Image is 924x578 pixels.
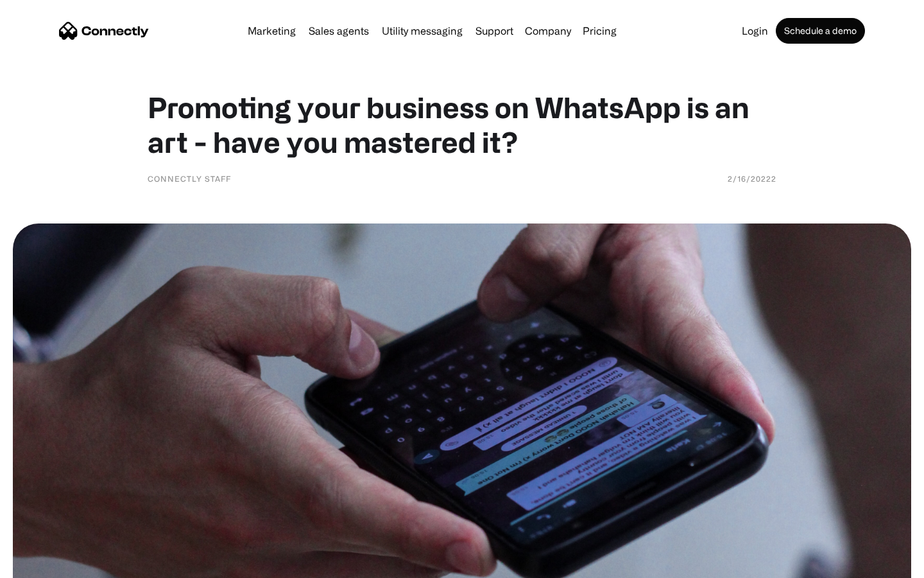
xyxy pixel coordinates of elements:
div: Connectly Staff [148,172,231,185]
h1: Promoting your business on WhatsApp is an art - have you mastered it? [148,90,776,159]
a: Utility messaging [377,26,468,36]
a: Schedule a demo [776,18,865,44]
a: Marketing [243,26,301,36]
a: Support [470,26,518,36]
aside: Language selected: English [13,556,77,574]
div: Company [525,22,571,40]
div: 2/16/20222 [728,172,776,185]
a: Pricing [577,26,622,36]
a: Sales agents [304,26,374,36]
a: Login [737,26,773,36]
ul: Language list [26,556,77,574]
